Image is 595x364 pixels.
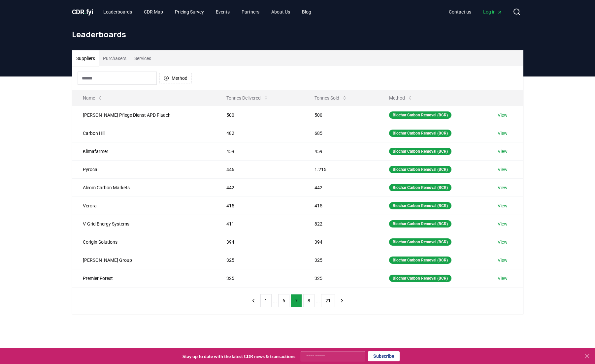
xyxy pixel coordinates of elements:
a: View [498,184,508,191]
div: Biochar Carbon Removal (BCR) [389,202,451,209]
a: View [498,221,508,227]
a: View [498,166,508,173]
td: 459 [304,142,379,160]
td: 325 [216,251,304,269]
div: Biochar Carbon Removal (BCR) [389,257,451,264]
button: previous page [248,294,259,307]
div: Biochar Carbon Removal (BCR) [389,275,451,282]
button: 1 [260,294,272,307]
button: Name [78,91,108,105]
td: Corigin Solutions [72,233,216,251]
td: 325 [304,269,379,287]
td: Klimafarmer [72,142,216,160]
div: Biochar Carbon Removal (BCR) [389,220,451,228]
button: Tonnes Sold [309,91,352,105]
td: 442 [216,178,304,197]
a: CDR.fyi [72,7,93,16]
td: 411 [216,215,304,233]
a: About Us [266,6,295,18]
div: Biochar Carbon Removal (BCR) [389,148,451,155]
a: View [498,112,508,118]
td: 325 [216,269,304,287]
a: View [498,202,508,209]
button: Services [130,50,155,66]
a: View [498,239,508,245]
nav: Main [98,6,316,18]
a: Contact us [444,6,477,18]
td: 500 [216,106,304,124]
nav: Main [444,6,508,18]
td: 685 [304,124,379,142]
div: Biochar Carbon Removal (BCR) [389,130,451,137]
h1: Leaderboards [72,29,523,40]
td: V-Grid Energy Systems [72,215,216,233]
div: Biochar Carbon Removal (BCR) [389,111,451,119]
td: 822 [304,215,379,233]
button: Method [384,91,418,105]
a: View [498,275,508,282]
td: 459 [216,142,304,160]
button: 8 [303,294,314,307]
td: 415 [216,197,304,215]
a: Log in [478,6,508,18]
td: 500 [304,106,379,124]
li: ... [273,297,277,305]
span: Log in [483,9,502,15]
button: Tonnes Delivered [221,91,274,105]
td: [PERSON_NAME] Pflege Dienst APD Flaach [72,106,216,124]
button: Method [159,73,192,83]
td: Carbon Hill [72,124,216,142]
li: ... [316,297,320,305]
td: 394 [216,233,304,251]
td: [PERSON_NAME] Group [72,251,216,269]
td: 394 [304,233,379,251]
td: 442 [304,178,379,197]
button: 6 [278,294,289,307]
td: 415 [304,197,379,215]
button: next page [336,294,347,307]
button: Suppliers [72,50,99,66]
a: Leaderboards [98,6,137,18]
td: Premier Forest [72,269,216,287]
td: 325 [304,251,379,269]
td: 482 [216,124,304,142]
a: CDR Map [139,6,168,18]
a: View [498,130,508,136]
div: Biochar Carbon Removal (BCR) [389,184,451,191]
div: Biochar Carbon Removal (BCR) [389,238,451,246]
button: 7 [291,294,302,307]
td: Pyrocal [72,160,216,178]
a: Events [211,6,235,18]
a: Partners [236,6,265,18]
span: . [84,8,86,16]
a: Pricing Survey [170,6,209,18]
a: Blog [297,6,316,18]
button: Purchasers [99,50,130,66]
span: CDR fyi [72,8,93,16]
td: 1.215 [304,160,379,178]
button: 21 [321,294,335,307]
div: Biochar Carbon Removal (BCR) [389,166,451,173]
td: 446 [216,160,304,178]
td: Alcom Carbon Markets [72,178,216,197]
a: View [498,257,508,263]
a: View [498,148,508,155]
td: Verora [72,197,216,215]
